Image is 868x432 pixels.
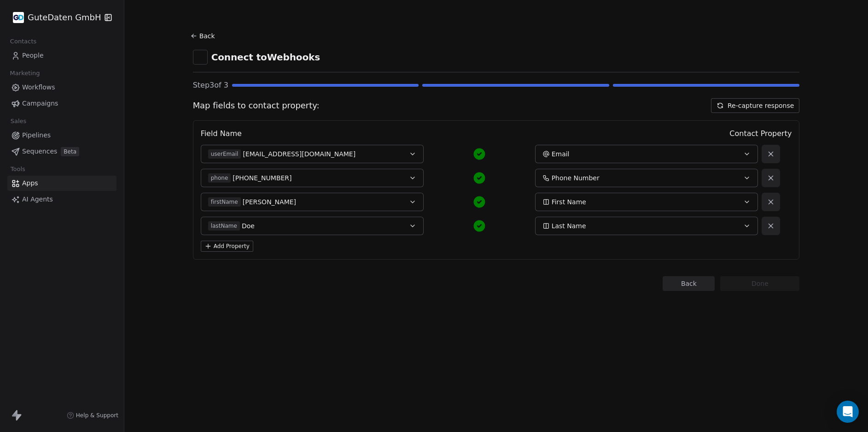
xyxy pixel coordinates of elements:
[7,128,117,143] a: Pipelines
[6,66,44,80] span: Marketing
[211,51,320,64] span: Connect to Webhooks
[208,197,241,207] span: firstName
[552,149,570,159] span: Email
[729,128,792,139] span: Contact Property
[243,149,355,159] span: [EMAIL_ADDRESS][DOMAIN_NAME]
[193,80,228,91] span: Step 3 of 3
[837,401,859,423] div: Open Intercom Messenger
[22,51,44,60] span: People
[196,53,205,62] img: webhooks.svg
[6,114,30,128] span: Sales
[28,12,101,24] span: GuteDaten GmbH
[189,28,219,44] button: Back
[208,221,240,231] span: lastName
[22,130,51,140] span: Pipelines
[663,276,715,291] button: Back
[201,241,253,252] button: Add Property
[6,35,41,48] span: Contacts
[67,412,118,419] a: Help & Support
[76,412,118,419] span: Help & Support
[711,98,799,113] button: Re-capture response
[7,96,117,111] a: Campaigns
[552,173,600,183] span: Phone Number
[61,147,79,156] span: Beta
[552,221,586,231] span: Last Name
[7,192,117,207] a: AI Agents
[7,144,117,159] a: SequencesBeta
[243,197,296,207] span: [PERSON_NAME]
[242,221,255,231] span: Doe
[22,147,57,156] span: Sequences
[22,83,55,92] span: Workflows
[7,80,117,95] a: Workflows
[7,48,117,63] a: People
[552,197,586,207] span: First Name
[22,99,58,108] span: Campaigns
[233,173,291,183] span: [PHONE_NUMBER]
[7,176,117,191] a: Apps
[22,178,38,188] span: Apps
[11,10,98,25] button: GuteDaten GmbH
[193,100,320,112] span: Map fields to contact property:
[22,195,53,204] span: AI Agents
[208,149,241,159] span: userEmail
[6,162,29,176] span: Tools
[720,276,799,291] button: Done
[13,12,24,23] img: DatDash360%20500x500%20(2).png
[201,128,242,139] span: Field Name
[208,173,231,183] span: phone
